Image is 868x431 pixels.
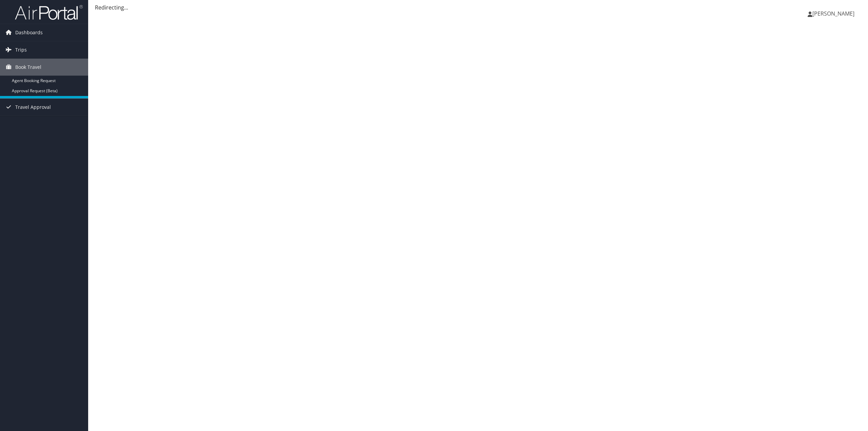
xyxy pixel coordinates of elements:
[808,3,861,24] a: [PERSON_NAME]
[15,99,51,116] span: Travel Approval
[95,3,861,12] div: Redirecting...
[15,24,43,41] span: Dashboards
[15,59,41,76] span: Book Travel
[812,10,854,17] span: [PERSON_NAME]
[15,41,27,58] span: Trips
[15,4,83,20] img: airportal-logo.png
